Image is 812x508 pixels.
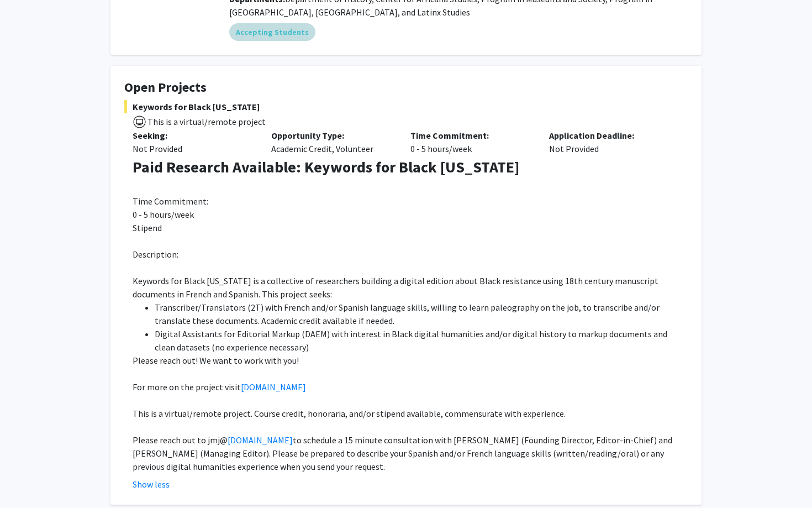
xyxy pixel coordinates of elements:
span: This is a virtual/remote project. Course credit, honoraria, and/or stipend available, commensurat... [133,408,566,419]
div: Academic Credit, Volunteer [263,129,402,155]
p: Seeking: [133,129,255,142]
span: Time Commitment: [133,196,208,207]
p: Time Commitment: [410,129,532,142]
div: Not Provided [541,129,679,155]
span: Keywords for Black [US_STATE] [124,100,688,113]
span: This is a virtual/remote project [146,116,266,127]
mat-chip: Accepting Students [229,23,315,41]
p: Opportunity Type: [271,129,393,142]
span: For more on the project visit [133,381,241,392]
span: 0 - 5 hours/week [133,209,194,220]
span: Stipend [133,222,162,233]
iframe: Chat [8,458,47,500]
span: Please reach out to jmj@ [133,434,228,446]
a: [DOMAIN_NAME] [241,381,306,392]
span: to schedule a 15 minute consultation with [PERSON_NAME] (Founding Director, Editor-in-Chief) and ... [133,434,672,472]
span: Please reach out! We want to work with you! [133,355,299,366]
span: Keywords for Black [US_STATE] is a collective of researchers building a digital edition about Bla... [133,275,658,300]
span: Description: [133,249,178,260]
p: Application Deadline: [549,129,671,142]
span: Transcriber/Translators (2T) with French and/or Spanish language skills, willing to learn paleogr... [155,302,660,326]
span: Digital Assistants for Editorial Markup (DAEM) with interest in Black digital humanities and/or d... [155,328,667,353]
div: Not Provided [133,142,255,155]
div: 0 - 5 hours/week [402,129,541,155]
strong: Paid Research Available: Keywords for Black [US_STATE] [133,157,519,177]
h4: Open Projects [124,80,688,96]
a: [DOMAIN_NAME] [228,434,293,446]
button: Show less [133,478,170,491]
